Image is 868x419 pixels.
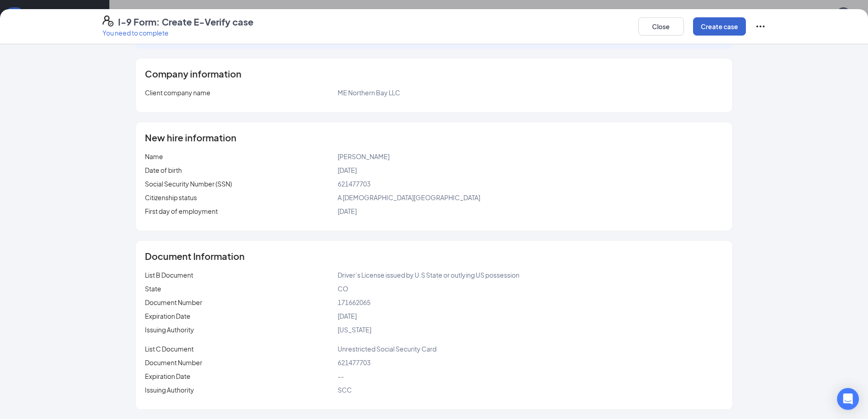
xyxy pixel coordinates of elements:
span: SCC [338,386,352,394]
span: Document Number [145,358,202,367]
span: Document Information [145,252,245,261]
span: Issuing Authority [145,326,194,334]
span: 171662065 [338,298,370,306]
span: 621477703 [338,358,370,367]
span: Date of birth [145,166,182,174]
button: Create case [693,17,746,36]
span: State [145,285,161,293]
span: Issuing Authority [145,386,194,394]
span: Document Number [145,298,202,306]
span: A [DEMOGRAPHIC_DATA][GEOGRAPHIC_DATA] [338,193,480,202]
span: Expiration Date [145,312,190,320]
svg: FormI9EVerifyIcon [103,16,113,26]
span: Driver’s License issued by U.S State or outlying US possession [338,271,519,279]
span: CO [338,285,348,293]
span: List C Document [145,345,194,353]
span: Social Security Number (SSN) [145,180,232,188]
span: Client company name [145,88,211,97]
h4: I-9 Form: Create E-Verify case [118,16,253,28]
span: Citizenship status [145,193,197,202]
span: Name [145,152,163,160]
span: [DATE] [338,207,357,215]
p: You need to complete [103,28,253,37]
span: -- [338,372,344,380]
span: [DATE] [338,166,357,174]
span: First day of employment [145,207,218,215]
span: Company information [145,69,241,78]
span: List B Document [145,271,193,279]
span: [US_STATE] [338,326,371,334]
svg: Ellipses [755,21,766,32]
span: Expiration Date [145,372,190,380]
span: Unrestricted Social Security Card [338,345,437,353]
span: [PERSON_NAME] [338,152,390,160]
div: Open Intercom Messenger [837,388,859,410]
span: 621477703 [338,180,370,188]
span: New hire information [145,133,236,142]
span: [DATE] [338,312,357,320]
span: ME Northern Bay LLC [338,88,400,97]
button: Close [638,17,684,36]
